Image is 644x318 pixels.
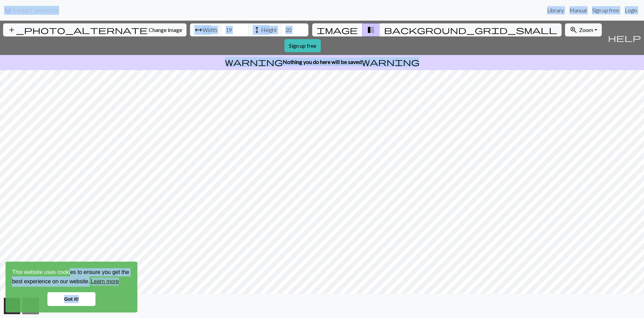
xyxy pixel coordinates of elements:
[5,262,137,312] div: cookieconsent
[225,57,283,67] span: warning
[12,268,131,287] span: This website uses cookies to ensure you get the best experience on our website.
[253,25,261,35] span: height
[367,25,375,35] span: transition_fade
[362,57,419,67] span: warning
[3,23,187,36] button: Change image
[605,21,644,55] button: Help
[579,26,593,33] span: Zoom
[3,58,641,66] p: Nothing you do here will be saved
[90,276,120,287] a: learn more about cookies
[565,23,602,36] button: Zoom
[317,25,358,35] span: image
[47,292,95,306] a: dismiss cookie message
[261,26,277,34] span: Height
[284,39,321,52] a: Sign up free
[622,3,640,17] a: Login
[8,25,148,35] span: add_photo_alternate
[203,26,217,34] span: Width
[149,26,182,33] span: Change image
[194,25,203,35] span: arrow_range
[608,33,641,43] span: help
[569,25,578,35] span: zoom_in
[544,3,567,17] a: Library
[4,7,59,15] img: Logo
[567,3,589,17] a: Manual
[384,25,557,35] span: background_grid_small
[589,3,622,17] a: Sign up free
